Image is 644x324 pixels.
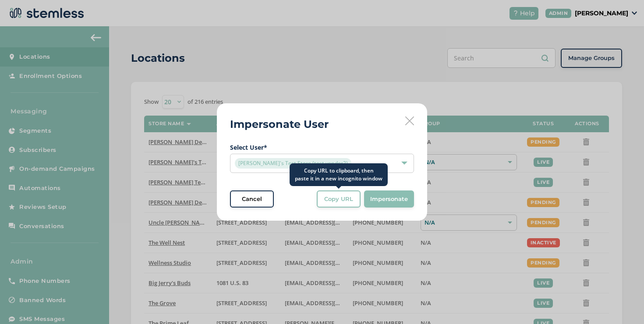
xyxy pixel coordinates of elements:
button: Cancel [230,190,274,208]
div: Copy URL to clipboard, then paste it in a new incognito window [290,163,388,186]
span: Impersonate [370,195,408,204]
iframe: Chat Widget [600,282,644,324]
span: Cancel [242,195,262,204]
button: Copy URL [317,190,361,208]
label: Select User [230,143,414,152]
span: Copy URL [324,195,353,204]
h2: Impersonate User [230,116,329,132]
button: Impersonate [364,190,414,208]
span: [PERSON_NAME]'s Test Store (test vendor2) [235,158,351,169]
